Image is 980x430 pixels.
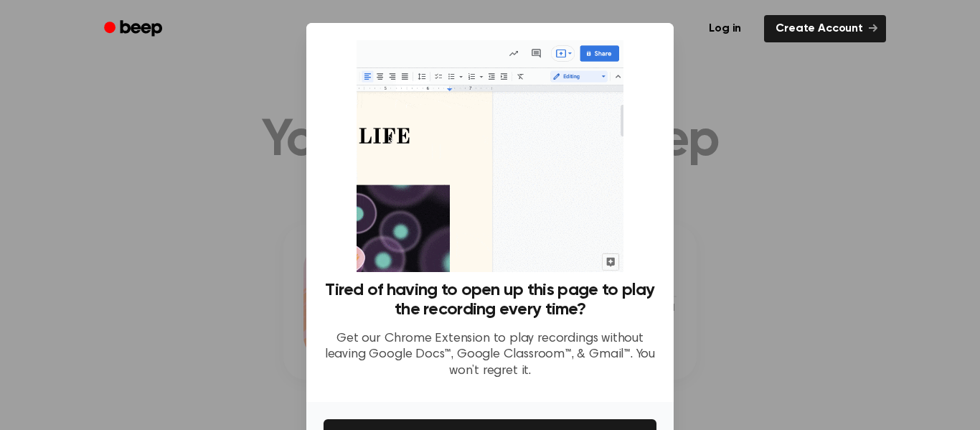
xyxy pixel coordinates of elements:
[324,281,656,319] h3: Tired of having to open up this page to play the recording every time?
[357,40,623,272] img: Beep extension in action
[324,331,656,380] p: Get our Chrome Extension to play recordings without leaving Google Docs™, Google Classroom™, & Gm...
[94,15,175,43] a: Beep
[764,15,886,42] a: Create Account
[694,12,755,45] a: Log in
